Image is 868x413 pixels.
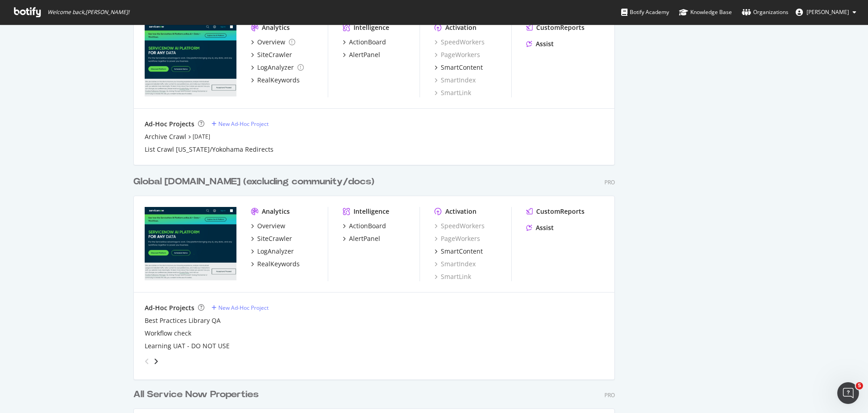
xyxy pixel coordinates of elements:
[262,207,290,216] div: Analytics
[536,223,554,232] div: Assist
[536,23,585,32] div: CustomReports
[807,8,849,16] span: Rita Killilea
[257,234,292,243] div: SiteCrawler
[251,50,292,59] a: SiteCrawler
[257,221,285,231] div: Overview
[212,304,269,312] a: New Ad-Hoc Project
[434,221,485,231] a: SpeedWorkers
[434,63,483,72] a: SmartContent
[343,221,386,231] a: ActionBoard
[257,50,292,59] div: SiteCrawler
[133,175,378,188] a: Global [DOMAIN_NAME] (excluding community/docs)
[604,178,615,186] div: Pro
[354,23,389,32] div: Intelligence
[257,259,300,269] div: RealKeywords
[526,207,585,216] a: CustomReports
[621,8,669,17] div: Botify Academy
[145,329,191,338] a: Workflow check
[257,247,294,256] div: LogAnalyzer
[604,391,615,399] div: Pro
[788,5,863,19] button: [PERSON_NAME]
[251,63,304,72] a: LogAnalyzer
[434,259,476,269] a: SmartIndex
[145,132,186,141] a: Archive Crawl
[133,388,259,401] div: All Service Now Properties
[837,382,859,404] iframe: Intercom live chat
[145,23,236,96] img: docs.servicenow.com
[47,9,129,16] span: Welcome back, [PERSON_NAME] !
[251,76,300,85] a: RealKeywords
[193,133,210,140] a: [DATE]
[434,76,476,85] a: SmartIndex
[441,63,483,72] div: SmartContent
[145,341,230,351] a: Learning UAT - DO NOT USE
[257,38,285,47] div: Overview
[145,303,194,312] div: Ad-Hoc Projects
[526,39,554,48] a: Assist
[434,234,480,243] a: PageWorkers
[153,357,159,366] div: angle-right
[349,234,380,243] div: AlertPanel
[251,38,295,47] a: Overview
[251,234,292,243] a: SiteCrawler
[526,23,585,32] a: CustomReports
[441,247,483,256] div: SmartContent
[257,63,294,72] div: LogAnalyzer
[349,221,386,231] div: ActionBoard
[145,207,236,280] img: servicenow.com
[526,223,554,232] a: Assist
[445,23,476,32] div: Activation
[343,38,386,47] a: ActionBoard
[679,8,732,17] div: Knowledge Base
[251,247,294,256] a: LogAnalyzer
[141,354,153,369] div: angle-left
[145,120,194,129] div: Ad-Hoc Projects
[218,120,269,128] div: New Ad-Hoc Project
[434,272,471,281] a: SmartLink
[434,50,480,59] a: PageWorkers
[434,247,483,256] a: SmartContent
[742,8,788,17] div: Organizations
[133,388,262,401] a: All Service Now Properties
[218,304,269,312] div: New Ad-Hoc Project
[257,76,300,85] div: RealKeywords
[445,207,476,216] div: Activation
[434,88,471,97] a: SmartLink
[145,145,274,154] a: List Crawl [US_STATE]/Yokohama Redirects
[856,382,863,389] span: 5
[251,221,285,231] a: Overview
[133,175,374,188] div: Global [DOMAIN_NAME] (excluding community/docs)
[145,316,221,325] a: Best Practices Library QA
[434,38,485,47] a: SpeedWorkers
[536,39,554,48] div: Assist
[349,38,386,47] div: ActionBoard
[251,259,300,269] a: RealKeywords
[343,50,380,59] a: AlertPanel
[349,50,380,59] div: AlertPanel
[536,207,585,216] div: CustomReports
[262,23,290,32] div: Analytics
[212,120,269,128] a: New Ad-Hoc Project
[354,207,389,216] div: Intelligence
[343,234,380,243] a: AlertPanel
